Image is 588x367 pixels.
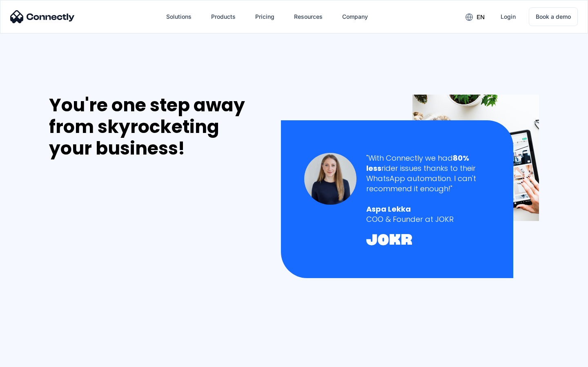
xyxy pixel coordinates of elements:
[529,7,578,26] a: Book a demo
[255,11,274,22] div: Pricing
[249,7,281,27] a: Pricing
[342,11,368,22] div: Company
[366,153,490,194] div: "With Connectly we had rider issues thanks to their WhatsApp automation. I can't recommend it eno...
[366,204,411,214] strong: Aspa Lekka
[501,11,516,22] div: Login
[16,353,49,364] ul: Language list
[477,11,485,23] div: en
[211,11,236,22] div: Products
[366,153,469,173] strong: 80% less
[49,95,264,159] div: You're one step away from skyrocketing your business!
[8,353,49,364] aside: Language selected: English
[10,10,75,23] img: Connectly Logo
[366,214,490,224] div: COO & Founder at JOKR
[494,7,522,27] a: Login
[294,11,323,22] div: Resources
[166,11,192,22] div: Solutions
[49,169,171,356] iframe: Form 0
